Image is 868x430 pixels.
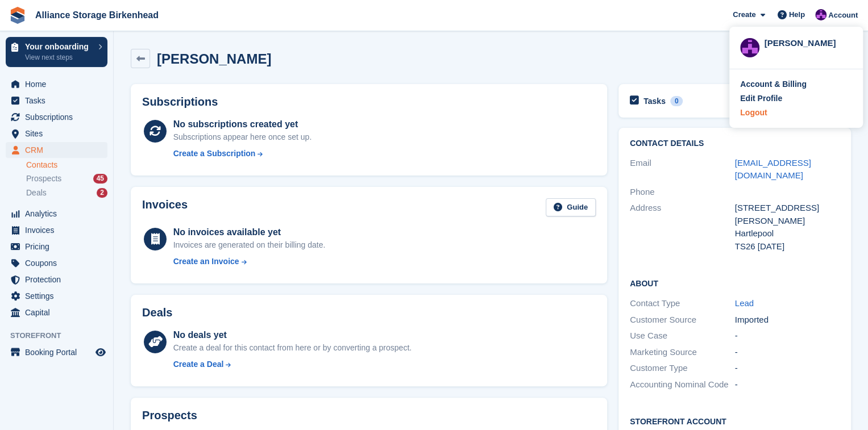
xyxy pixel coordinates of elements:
[9,7,26,24] img: stora-icon-8386f47178a22dfd0bd8f6a31ec36ba5ce8667c1dd55bd0f319d3a0aa187defe.svg
[630,139,840,148] h2: Contact Details
[740,107,852,119] a: Logout
[6,288,107,304] a: menu
[142,198,188,217] h2: Invoices
[6,344,107,360] a: menu
[6,239,107,254] a: menu
[6,93,107,108] a: menu
[26,187,47,198] span: Deals
[764,37,852,47] div: [PERSON_NAME]
[25,222,93,238] span: Invoices
[173,118,312,131] div: No subscriptions created yet
[142,95,596,108] h2: Subscriptions
[173,239,326,251] div: Invoices are generated on their billing date.
[630,297,735,310] div: Contact Type
[173,148,312,160] a: Create a Subscription
[94,345,107,359] a: Preview store
[97,188,107,198] div: 2
[630,157,735,182] div: Email
[735,240,840,253] div: TS26 [DATE]
[6,142,107,158] a: menu
[735,378,840,391] div: -
[173,256,326,268] a: Create an Invoice
[10,330,113,341] span: Storefront
[630,202,735,253] div: Address
[733,9,755,20] span: Create
[173,358,412,370] a: Create a Deal
[6,255,107,271] a: menu
[740,107,767,119] div: Logout
[6,126,107,141] a: menu
[25,344,93,360] span: Booking Portal
[740,93,852,105] a: Edit Profile
[26,173,107,185] a: Prospects 45
[789,9,805,20] span: Help
[25,76,93,92] span: Home
[25,239,93,254] span: Pricing
[630,362,735,375] div: Customer Type
[630,186,735,199] div: Phone
[25,126,93,141] span: Sites
[25,109,93,125] span: Subscriptions
[173,131,312,143] div: Subscriptions appear here once set up.
[6,304,107,320] a: menu
[630,346,735,359] div: Marketing Source
[25,52,93,62] p: View next steps
[815,9,827,20] img: Romilly Norton
[173,226,326,239] div: No invoices available yet
[630,277,840,289] h2: About
[142,409,197,422] h2: Prospects
[25,255,93,271] span: Coupons
[735,298,754,308] a: Lead
[740,38,759,57] img: Romilly Norton
[630,378,735,391] div: Accounting Nominal Code
[735,202,840,227] div: [STREET_ADDRESS][PERSON_NAME]
[173,328,412,342] div: No deals yet
[740,78,807,90] div: Account & Billing
[173,358,224,370] div: Create a Deal
[6,222,107,238] a: menu
[630,314,735,327] div: Customer Source
[740,93,782,105] div: Edit Profile
[25,304,93,320] span: Capital
[25,142,93,158] span: CRM
[25,43,93,51] p: Your onboarding
[735,314,840,327] div: Imported
[735,158,811,181] a: [EMAIL_ADDRESS][DOMAIN_NAME]
[25,206,93,222] span: Analytics
[173,342,412,354] div: Create a deal for this contact from here or by converting a prospect.
[670,96,683,106] div: 0
[6,206,107,222] a: menu
[740,78,852,90] a: Account & Billing
[25,288,93,304] span: Settings
[26,160,107,170] a: Contacts
[630,415,840,427] h2: Storefront Account
[25,272,93,287] span: Protection
[173,148,256,160] div: Create a Subscription
[6,76,107,92] a: menu
[25,93,93,108] span: Tasks
[546,198,596,217] a: Guide
[6,37,107,67] a: Your onboarding View next steps
[735,346,840,359] div: -
[735,329,840,343] div: -
[643,96,666,106] h2: Tasks
[31,6,163,24] a: Alliance Storage Birkenhead
[173,256,239,268] div: Create an Invoice
[630,329,735,343] div: Use Case
[157,51,271,66] h2: [PERSON_NAME]
[6,272,107,287] a: menu
[6,109,107,125] a: menu
[828,10,858,21] span: Account
[735,362,840,375] div: -
[142,306,172,319] h2: Deals
[26,173,61,184] span: Prospects
[93,174,107,183] div: 45
[735,227,840,240] div: Hartlepool
[26,187,107,199] a: Deals 2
